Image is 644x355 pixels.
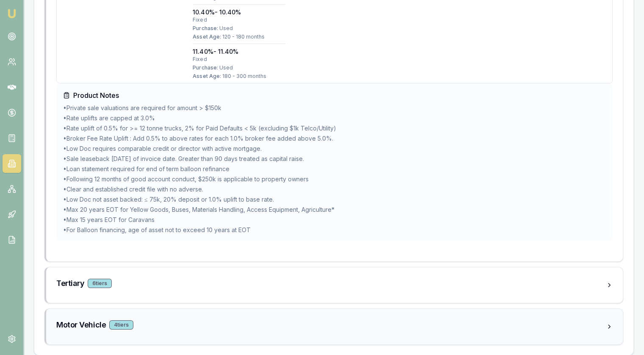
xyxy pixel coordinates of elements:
div: 120 - 180 months [193,33,285,40]
li: • Private sale valuations are required for amount > $150k [63,104,606,112]
img: emu-icon-u.png [7,8,17,19]
div: 4 tier s [109,320,133,330]
li: • Max 20 years EOT for Yellow Goods, Buses, Materials Handling, Access Equipment, Agriculture* [63,205,606,214]
li: • Low Doc not asset backed: ≤ 75k, 20% deposit or 1.0% uplift to base rate. [63,195,606,204]
span: Asset Age: [193,33,221,40]
div: fixed [193,56,285,63]
span: Asset Age: [193,73,221,79]
li: • Rate uplift of 0.5% for >= 12 tonne trucks, 2% for Paid Defaults < 5k (excluding $1k Telco/Util... [63,124,606,133]
span: Purchase: [193,25,218,31]
div: fixed [193,17,285,23]
li: • Broker Fee Rate Uplift : Add 0.5% to above rates for each 1.0% broker fee added above 5.0%. [63,134,606,143]
h4: Product Notes [63,90,606,100]
li: • For Balloon financing, age of asset not to exceed 10 years at EOT [63,226,606,234]
div: Used [193,25,285,32]
div: 6 tier s [88,279,112,288]
li: • Following 12 months of good account conduct, $250k is applicable to property owners [63,175,606,183]
span: Purchase: [193,64,218,71]
li: • Low Doc requires comparable credit or director with active mortgage. [63,144,606,153]
div: 10.40% - 10.40% [193,8,285,17]
li: • Loan statement required for end of term balloon refinance [63,165,606,173]
div: Used [193,64,285,71]
h3: Tertiary [56,277,84,289]
li: • Clear and established credit file with no adverse. [63,185,606,194]
li: • Max 15 years EOT for Caravans [63,216,606,224]
div: 11.40% - 11.40% [193,47,285,56]
li: • Rate uplifts are capped at 3.0% [63,114,606,122]
div: 180 - 300 months [193,73,285,80]
h3: Motor Vehicle [56,319,106,331]
li: • Sale leaseback [DATE] of invoice date. Greater than 90 days treated as capital raise. [63,155,606,163]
